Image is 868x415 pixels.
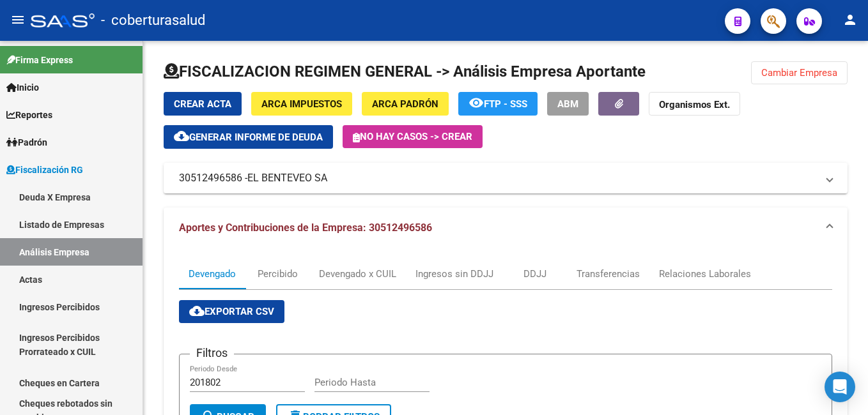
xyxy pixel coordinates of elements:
[164,207,848,248] mat-expansion-panel-header: Aportes y Contribuciones de la Empresa: 30512496586
[179,222,432,234] span: Aportes y Contribuciones de la Empresa: 30512496586
[179,300,284,323] button: Exportar CSV
[179,171,817,185] mat-panel-title: 30512496586 -
[164,92,242,116] button: Crear Acta
[258,267,298,281] div: Percibido
[6,108,52,122] span: Reportes
[649,92,740,116] button: Organismos Ext.
[343,125,483,148] button: No hay casos -> Crear
[247,171,327,185] span: EL BENTEVEO SA
[362,92,449,116] button: ARCA Padrón
[10,12,26,27] mat-icon: menu
[659,99,730,110] strong: Organismos Ext.
[251,92,352,116] button: ARCA Impuestos
[353,131,472,142] span: No hay casos -> Crear
[190,344,234,362] h3: Filtros
[319,267,396,281] div: Devengado x CUIL
[751,61,848,84] button: Cambiar Empresa
[6,135,47,149] span: Padrón
[6,163,83,177] span: Fiscalización RG
[761,67,837,79] span: Cambiar Empresa
[6,80,39,94] span: Inicio
[189,303,205,319] mat-icon: cloud_download
[101,6,205,34] span: - coberturasalud
[659,267,751,281] div: Relaciones Laborales
[825,372,855,402] div: Open Intercom Messenger
[458,92,538,116] button: FTP - SSS
[577,267,640,281] div: Transferencias
[469,95,484,110] mat-icon: remove_red_eye
[189,306,274,317] span: Exportar CSV
[164,163,848,193] mat-expansion-panel-header: 30512496586 -EL BENTEVEO SA
[174,98,231,110] span: Crear Acta
[372,98,438,110] span: ARCA Padrón
[189,132,323,143] span: Generar informe de deuda
[415,267,493,281] div: Ingresos sin DDJJ
[842,12,858,27] mat-icon: person
[189,267,236,281] div: Devengado
[164,61,646,82] h1: FISCALIZACION REGIMEN GENERAL -> Análisis Empresa Aportante
[484,98,527,110] span: FTP - SSS
[523,267,546,281] div: DDJJ
[6,53,73,67] span: Firma Express
[547,92,589,116] button: ABM
[174,128,189,144] mat-icon: cloud_download
[164,125,333,149] button: Generar informe de deuda
[261,98,342,110] span: ARCA Impuestos
[557,98,578,110] span: ABM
